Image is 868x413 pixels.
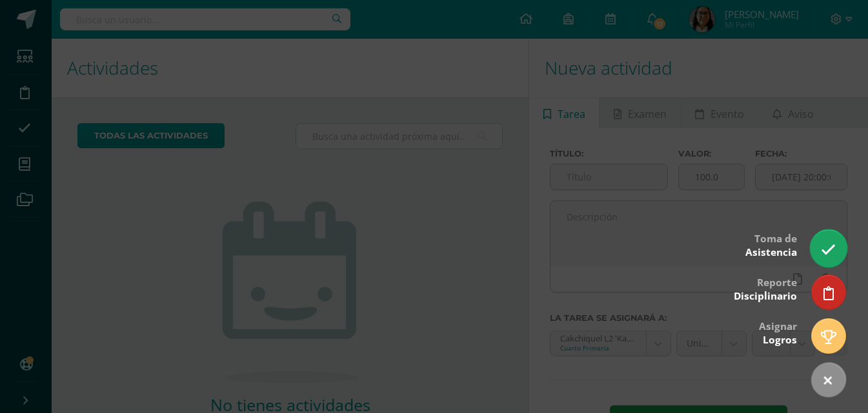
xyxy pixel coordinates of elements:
span: Logros [763,333,797,347]
div: Toma de [745,224,797,265]
div: Asignar [759,311,797,353]
span: Disciplinario [734,289,797,303]
div: Reporte [734,267,797,309]
span: Asistencia [745,245,797,259]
